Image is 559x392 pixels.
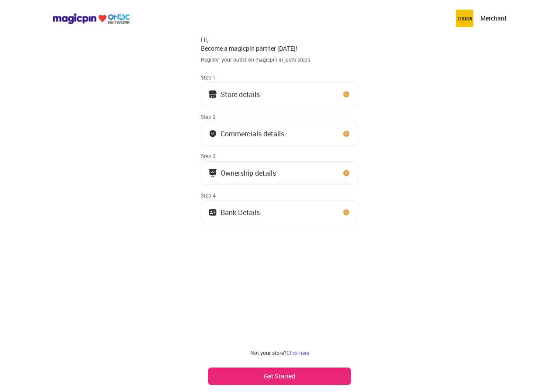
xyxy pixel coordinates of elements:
[201,83,358,106] button: Store details
[342,129,351,138] img: clock_icon_new.67dbf243.svg
[208,368,351,385] button: Get Started
[201,74,358,81] div: Step 1
[480,14,507,23] p: Merchant
[201,113,358,120] div: Step 2
[201,122,358,146] button: Commercials details
[201,56,358,63] div: Register your outlet on magicpin in just 5 steps
[201,201,358,224] button: Bank Details
[221,92,260,97] div: Store details
[208,169,217,177] img: commercials_icon.983f7837.svg
[342,169,351,177] img: clock_icon_new.67dbf243.svg
[456,10,473,27] img: circus.b677b59b.png
[342,90,351,99] img: clock_icon_new.67dbf243.svg
[52,13,130,24] img: ondc-logo-new-small.8a59708e.svg
[221,132,284,136] div: Commercials details
[208,208,217,217] img: ownership_icon.37569ceb.svg
[342,208,351,217] img: clock_icon_new.67dbf243.svg
[250,349,286,356] span: Not your store?
[201,153,358,160] div: Step 3
[221,210,260,215] div: Bank Details
[201,161,358,185] button: Ownership details
[221,171,276,175] div: Ownership details
[208,129,217,138] img: bank_details_tick.fdc3558c.svg
[201,192,358,199] div: Step 4
[201,35,358,52] div: Hi, Become a magicpin partner [DATE]!
[208,90,217,99] img: storeIcon.9b1f7264.svg
[286,349,309,356] a: Click here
